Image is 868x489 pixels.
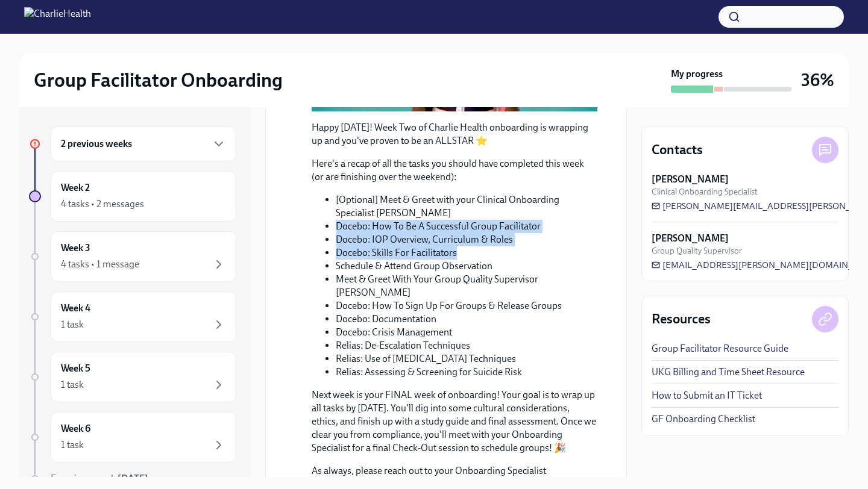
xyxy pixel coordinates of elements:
[336,326,597,339] li: Docebo: Crisis Management
[61,302,90,315] h6: Week 4
[652,141,703,159] h4: Contacts
[29,412,236,463] a: Week 61 task
[312,121,597,148] p: Happy [DATE]! Week Two of Charlie Health onboarding is wrapping up and you've proven to be an ALL...
[61,241,90,255] h6: Week 3
[29,352,236,402] a: Week 51 task
[652,366,805,379] a: UKG Billing and Time Sheet Resource
[671,67,723,81] strong: My progress
[61,137,132,151] h6: 2 previous weeks
[24,7,91,26] img: CharlieHealth
[61,378,84,391] div: 1 task
[29,291,236,342] a: Week 41 task
[29,171,236,222] a: Week 24 tasks • 2 messages
[652,232,729,245] strong: [PERSON_NAME]
[652,245,742,257] span: Group Quality Supervisor
[336,366,597,379] li: Relias: Assessing & Screening for Suicide Risk
[51,126,236,161] div: 2 previous weeks
[61,318,84,331] div: 1 task
[336,260,597,273] li: Schedule & Attend Group Observation
[801,69,834,91] h3: 36%
[336,339,597,352] li: Relias: De-Escalation Techniques
[61,198,144,211] div: 4 tasks • 2 messages
[336,246,597,260] li: Docebo: Skills For Facilitators
[34,68,283,92] h2: Group Facilitator Onboarding
[312,157,597,184] p: Here's a recap of all the tasks you should have completed this week (or are finishing over the we...
[118,473,148,484] strong: [DATE]
[652,310,711,328] h4: Resources
[336,193,597,220] li: [Optional] Meet & Greet with your Clinical Onboarding Specialist [PERSON_NAME]
[61,362,90,375] h6: Week 5
[336,233,597,246] li: Docebo: IOP Overview, Curriculum & Roles
[61,438,84,452] div: 1 task
[652,413,755,426] a: GF Onboarding Checklist
[312,388,597,455] p: Next week is your FINAL week of onboarding! Your goal is to wrap up all tasks by [DATE]. You'll d...
[336,273,597,299] li: Meet & Greet With Your Group Quality Supervisor [PERSON_NAME]
[652,186,758,198] span: Clinical Onboarding Specialist
[652,389,762,402] a: How to Submit an IT Ticket
[61,181,90,195] h6: Week 2
[336,352,597,366] li: Relias: Use of [MEDICAL_DATA] Techniques
[336,299,597,313] li: Docebo: How To Sign Up For Groups & Release Groups
[336,220,597,233] li: Docebo: How To Be A Successful Group Facilitator
[29,231,236,282] a: Week 34 tasks • 1 message
[51,473,148,484] span: Experience ends
[336,313,597,326] li: Docebo: Documentation
[652,342,788,355] a: Group Facilitator Resource Guide
[61,258,139,271] div: 4 tasks • 1 message
[61,422,90,435] h6: Week 6
[652,173,729,186] strong: [PERSON_NAME]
